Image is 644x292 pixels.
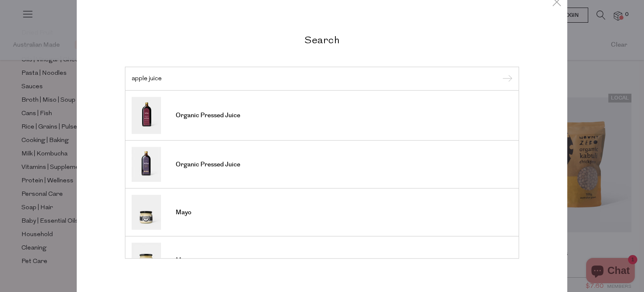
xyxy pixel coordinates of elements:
[132,243,161,278] img: Mayo
[132,147,161,182] img: Organic Pressed Juice
[132,195,161,230] img: Mayo
[176,111,240,120] span: Organic Pressed Juice
[176,208,191,217] span: Mayo
[132,75,512,82] input: Search
[176,160,240,169] span: Organic Pressed Juice
[132,195,512,230] a: Mayo
[132,97,512,134] a: Organic Pressed Juice
[176,256,191,265] span: Mayo
[132,147,512,182] a: Organic Pressed Juice
[132,243,512,278] a: Mayo
[125,33,519,45] h2: Search
[132,97,161,134] img: Organic Pressed Juice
